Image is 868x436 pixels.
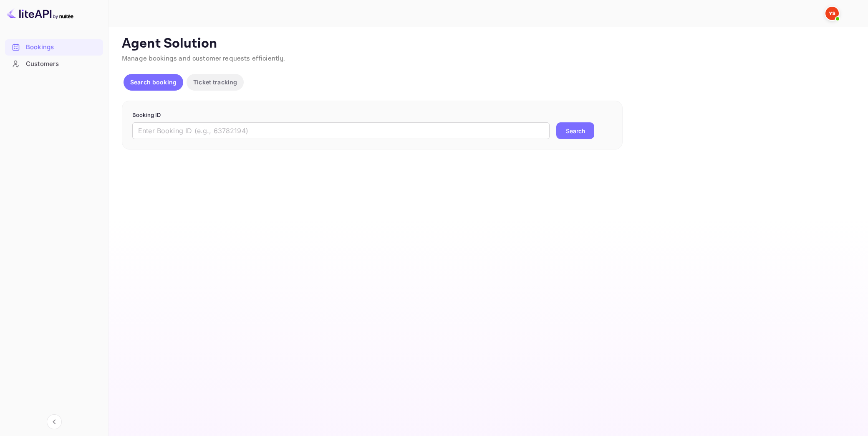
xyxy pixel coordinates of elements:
input: Enter Booking ID (e.g., 63782194) [132,122,550,139]
div: Customers [26,59,99,69]
div: Bookings [5,39,103,56]
div: Customers [5,56,103,72]
p: Agent Solution [122,35,853,52]
p: Booking ID [132,111,612,119]
a: Customers [5,56,103,71]
div: Bookings [26,43,99,52]
button: Search [556,122,594,139]
img: LiteAPI logo [7,7,73,20]
a: Bookings [5,39,103,55]
img: Yandex Support [825,7,839,20]
p: Ticket tracking [193,78,237,86]
p: Search booking [130,78,177,86]
span: Manage bookings and customer requests efficiently. [122,54,285,63]
button: Collapse navigation [47,414,62,429]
